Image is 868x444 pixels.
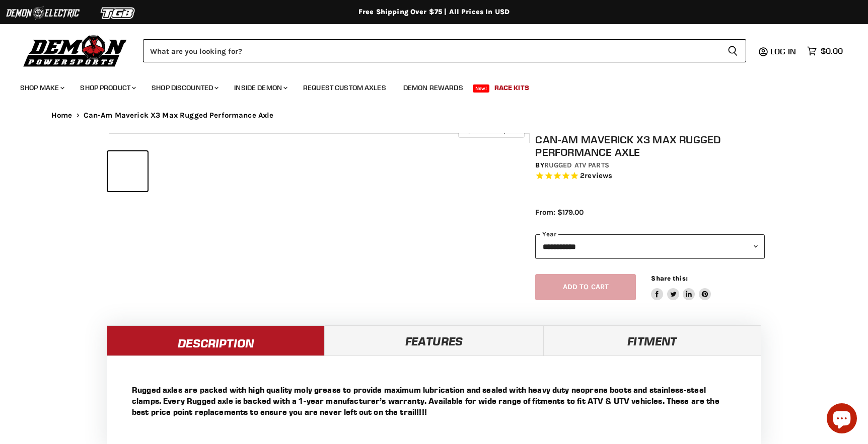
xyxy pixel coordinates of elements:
a: Request Custom Axles [296,77,394,98]
img: TGB Logo 2 [81,4,156,23]
span: New! [473,84,490,93]
inbox-online-store-chat: Shopify online store chat [824,403,860,436]
img: Demon Powersports [20,33,130,68]
a: Shop Make [13,77,70,98]
a: $0.00 [802,44,848,58]
select: year [535,234,765,259]
a: Rugged ATV Parts [544,161,609,169]
span: Can-Am Maverick X3 Max Rugged Performance Axle [84,111,274,120]
aside: Share this: [651,274,711,301]
a: Fitment [543,325,761,356]
p: Rugged axles are packed with high quality moly grease to provide maximum lubrication and sealed w... [132,384,736,417]
button: Search [719,39,746,62]
span: Rated 5.0 out of 5 stars 2 reviews [535,171,765,182]
div: by [535,160,765,171]
a: Shop Discounted [144,77,225,98]
a: Shop Product [73,77,142,98]
span: $0.00 [821,46,843,56]
a: Log in [766,47,802,56]
span: Log in [770,46,796,56]
nav: Breadcrumbs [31,111,837,120]
input: Search [143,39,719,62]
button: IMAGE thumbnail [108,151,148,191]
h1: Can-Am Maverick X3 Max Rugged Performance Axle [535,133,765,158]
a: Home [51,111,73,120]
span: Share this: [651,275,687,282]
a: Description [107,325,325,356]
a: Race Kits [487,77,537,98]
a: Features [325,325,543,356]
span: Click to expand [463,127,519,134]
a: Demon Rewards [396,77,471,98]
span: reviews [585,171,612,181]
form: Product [143,39,746,62]
span: 2 reviews [580,171,612,181]
span: From: $179.00 [535,208,584,217]
a: Inside Demon [227,77,294,98]
img: Demon Electric Logo 2 [5,4,81,23]
div: Free Shipping Over $75 | All Prices In USD [31,8,837,17]
ul: Main menu [13,73,840,98]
